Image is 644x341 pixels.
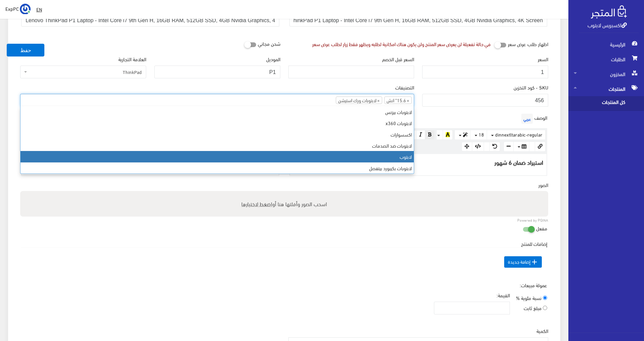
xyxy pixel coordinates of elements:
[5,3,31,14] a: ... ExpPC
[21,106,414,117] li: لابتوبات بيزنس
[520,281,547,289] label: عمولة مبيعات:
[312,40,491,48] div: في حالة تفعيلة لن يعرض سعر المنتج ولن يكون هناك امكانية لطلبه ويظهر فقط زرار لطلب عرض سعر
[568,96,644,111] a: كل المنتجات
[530,258,538,266] i: 
[36,5,42,13] u: EN
[588,20,627,30] a: اكسبريس لابتوب
[34,3,45,15] a: EN
[514,84,548,91] label: SKU - كود التخزين
[536,327,548,335] label: الكمية
[29,69,142,75] span: ThinkPad
[20,4,31,14] img: ...
[568,37,644,52] a: الرئيسية
[377,97,380,104] span: ×
[574,96,625,111] span: كل المنتجات
[266,55,280,63] label: الموديل
[568,52,644,67] a: الطلبات
[591,5,627,18] img: .
[524,303,541,312] span: مبلغ ثابت
[407,97,409,104] span: ×
[536,222,547,235] label: مفعل
[568,81,644,96] a: المنتجات
[494,156,543,167] span: استيراد ضمان 6 شهور
[517,219,548,222] a: Powered by PQINA
[241,199,272,209] span: اضغط لاختيارها
[21,129,414,140] li: اكسسوارات
[336,97,382,104] li: لابتوبات ورك استيشن
[543,296,547,300] input: نسبة مئوية %
[574,67,639,81] span: المخزون
[395,84,414,91] label: التصنيفات
[21,151,414,162] li: لابتوب
[479,130,484,139] span: 18
[521,114,533,124] span: عربي
[384,97,412,104] li: 15.6" انش
[574,52,639,67] span: الطلبات
[487,130,546,140] button: dinnextltarabic-regular
[520,112,547,125] label: الوصف
[239,197,330,211] label: اسحب الصور وأفلتها هنا أو
[508,37,548,50] label: اظهار طلب عرض سعر
[118,55,146,63] label: العلامة التجارية
[382,55,414,63] label: السعر قبل الخصم
[21,140,414,151] li: لابتوبات ضد الصدمات
[21,240,547,276] div: إضافات للمنتج
[8,295,34,320] iframe: Drift Widget Chat Controller
[496,292,510,299] label: القيمة:
[258,37,280,50] label: شحن مجاني
[538,181,548,189] label: الصور
[20,66,146,78] span: ThinkPad
[21,162,414,174] li: لابتوبات بكيبورد بيتفصل
[21,117,414,128] li: لابتوبات x360
[495,130,542,139] span: dinnextltarabic-regular
[516,293,541,302] span: نسبة مئوية %
[504,256,542,268] span: إضافة جديدة
[568,67,644,81] a: المخزون
[538,55,548,63] label: السعر
[7,44,44,56] button: حفظ
[543,306,547,310] input: مبلغ ثابت
[574,81,639,96] span: المنتجات
[5,4,19,13] span: ExpPC
[574,37,639,52] span: الرئيسية
[470,130,487,140] button: 18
